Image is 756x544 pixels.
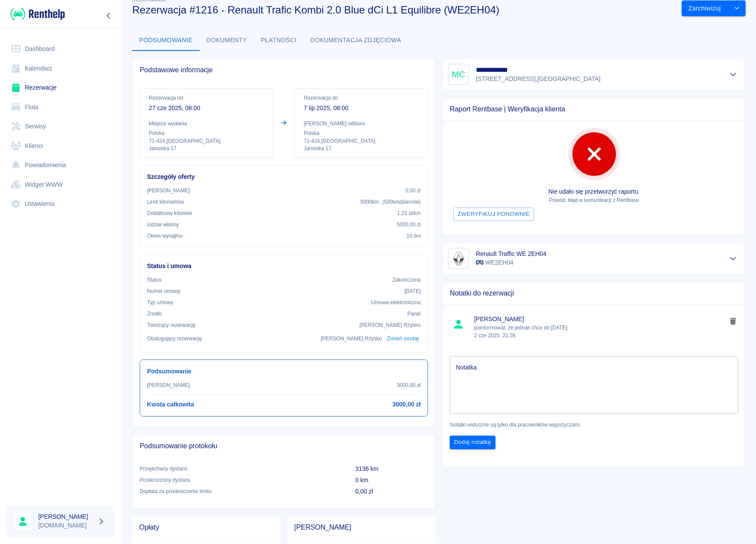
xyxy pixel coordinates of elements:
[140,442,428,450] span: Podsumowanie protokołu
[147,335,202,343] p: Obsługujący rezerwację
[450,105,738,114] span: Raport Rentbase | Weryfikacja klienta
[476,249,546,258] h6: Renault Traffic WE 2EH04
[149,129,264,137] p: Polska
[304,145,419,152] p: Janosika 17
[682,0,728,17] button: Zarchiwizuj
[10,7,65,21] img: Renthelp logo
[382,199,421,205] span: ( 500 km dziennie )
[147,187,190,195] p: [PERSON_NAME]
[149,137,264,145] p: 71-424 , [GEOGRAPHIC_DATA]
[450,289,738,298] span: Notatki do rezerwacji
[38,512,94,521] h6: [PERSON_NAME]
[448,64,469,85] div: MC
[7,117,115,136] a: Serwisy
[450,421,738,429] p: Notatki widoczne są tylko dla pracowników wypożyczalni.
[474,324,726,339] p: poinformował, że jednak chce do [DATE]
[304,137,419,145] p: 71-424 , [GEOGRAPHIC_DATA]
[304,129,419,137] p: Polska
[397,221,421,228] p: 5000,00 zł
[476,74,600,84] p: [STREET_ADDRESS] , [GEOGRAPHIC_DATA]
[7,194,115,214] a: Ustawienia
[7,97,115,117] a: Flota
[7,59,115,78] a: Kalendarz
[147,198,184,206] p: Limit kilometrów
[371,299,421,306] p: Umowa elektroniczna
[404,287,421,295] p: [DATE]
[397,209,421,217] p: 1,23 zł /km
[355,487,428,496] p: 0,00 zł
[140,476,341,484] p: Przekroczony dystans
[139,523,274,532] span: Opłaty
[397,381,421,389] p: 3000,00 zł
[405,187,421,195] p: 0,00 zł
[149,94,264,102] p: Rezerwacja od
[726,316,739,327] button: delete note
[149,104,264,113] p: 27 cze 2025, 08:00
[450,436,495,449] button: Dodaj notatkę
[147,172,421,181] h6: Szczegóły oferty
[385,332,421,345] button: Zmień osobę
[254,30,304,51] button: Płatności
[147,367,421,376] h6: Podsumowanie
[102,10,115,21] button: Zwiń nawigację
[392,400,421,409] h6: 3000,00 zł
[726,68,740,81] button: Pokaż szczegóły
[147,287,181,295] p: Numer umowy
[450,250,467,267] img: Image
[147,299,173,306] p: Typ umowy
[149,145,264,152] p: Janosika 17
[147,400,194,409] h6: Kwota całkowita
[304,30,408,51] button: Dokumentacja zdjęciowa
[147,221,179,228] p: Udział własny
[147,321,195,329] p: Tworzący rezerwację
[304,94,419,102] p: Rezerwacja do
[453,208,534,221] button: Zweryfikuj ponownie
[450,187,738,196] p: Nie udało się przetworzyć raportu.
[147,262,421,271] h6: Status i umowa
[140,66,428,74] span: Podstawowe informacje
[726,252,740,265] button: Pokaż szczegóły
[407,232,421,240] p: 10 dni
[7,136,115,156] a: Klienci
[200,30,254,51] button: Dokumenty
[474,332,726,339] p: 2 cze 2025, 21:28
[132,30,200,51] button: Podsumowanie
[304,104,419,113] p: 7 lip 2025, 08:00
[304,120,419,128] p: [PERSON_NAME] odbioru
[408,310,421,318] p: Panel
[7,7,65,21] a: Renthelp logo
[7,155,115,175] a: Powiadomienia
[294,523,429,532] span: [PERSON_NAME]
[132,4,675,16] h3: Rezerwacja #1216 - Renault Trafic Kombi 2.0 Blue dCi L1 Equilibre (WE2EH04)
[728,0,746,17] button: drop-down
[359,321,421,329] p: [PERSON_NAME] Rżysko
[450,196,738,204] p: Powód: błąd w komunikacji z Rentbase
[7,39,115,59] a: Dashboard
[474,315,726,324] span: [PERSON_NAME]
[38,521,94,530] p: [DOMAIN_NAME]
[147,310,162,318] p: Żrodło
[140,465,341,473] p: Przejechany dystans
[149,120,264,128] p: Miejsce wydania
[476,258,546,267] p: WE2EH04
[147,276,162,284] p: Status
[321,335,382,343] p: [PERSON_NAME] Rżysko
[7,175,115,195] a: Widget WWW
[147,209,192,217] p: Dodatkowy kilometr
[140,487,341,495] p: Dopłata za przekroczenie limitu
[147,232,183,240] p: Okres wynajmu
[355,476,428,485] p: 0 km
[355,464,428,473] p: 3136 km
[392,276,421,284] p: Zakończona
[7,78,115,97] a: Rezerwacje
[360,198,421,206] p: 5000 km
[147,381,190,389] p: [PERSON_NAME]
